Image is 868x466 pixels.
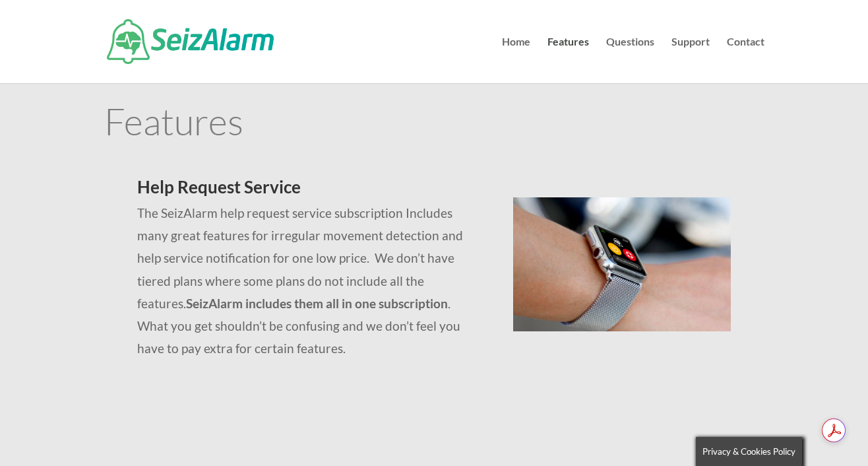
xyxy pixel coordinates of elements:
[702,446,795,457] span: Privacy & Cookies Policy
[502,37,530,83] a: Home
[727,37,764,83] a: Contact
[107,19,274,64] img: SeizAlarm
[547,37,589,83] a: Features
[671,37,710,83] a: Support
[606,37,654,83] a: Questions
